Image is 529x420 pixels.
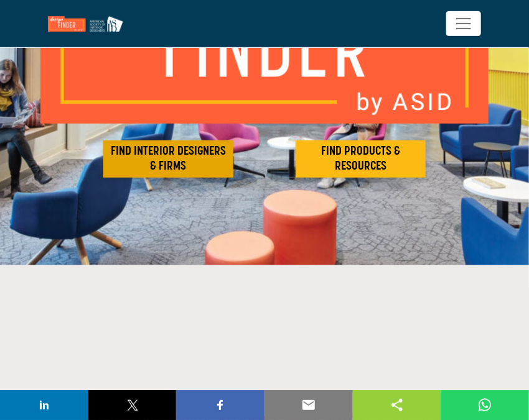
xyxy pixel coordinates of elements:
img: sharethis sharing button [390,398,405,413]
img: linkedin sharing button [37,398,52,413]
button: FIND PRODUCTS & RESOURCES [296,140,426,178]
img: twitter sharing button [125,398,140,413]
img: Site Logo [48,16,129,32]
button: Toggle navigation [446,11,481,36]
h2: FIND INTERIOR DESIGNERS & FIRMS [107,144,230,174]
h2: FIND PRODUCTS & RESOURCES [299,144,422,174]
img: facebook sharing button [213,398,228,413]
img: email sharing button [301,398,316,413]
button: FIND INTERIOR DESIGNERS & FIRMS [103,140,233,178]
img: whatsapp sharing button [477,398,492,413]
